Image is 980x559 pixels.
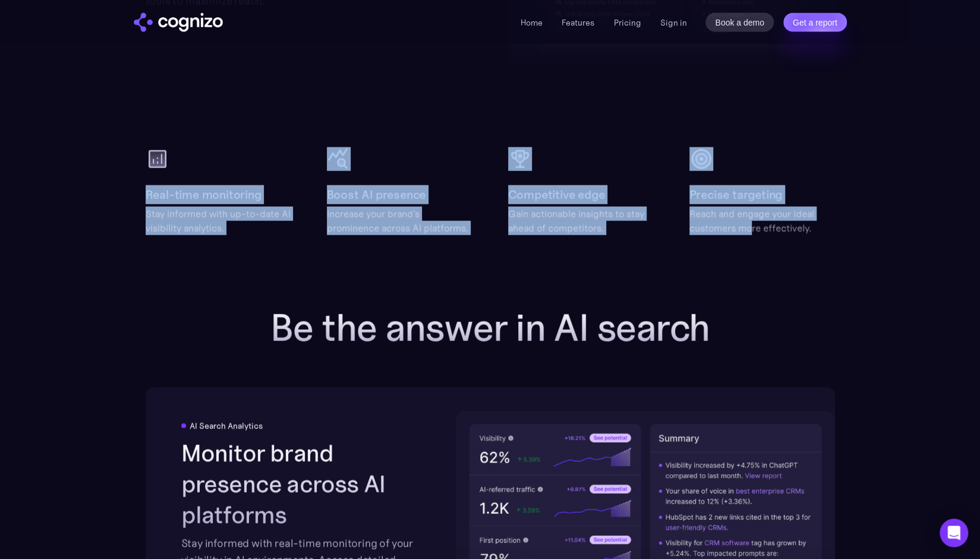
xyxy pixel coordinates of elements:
[327,147,351,171] img: query stats icon
[783,13,847,32] a: Get a report
[146,207,291,235] div: Stay informed with up-to-date AI visibility analytics.
[689,185,783,204] h2: Precise targeting
[181,438,436,530] h2: Monitor brand presence across AI platforms
[327,207,472,235] div: Increase your brand's prominence across AI platforms.
[146,185,261,204] h2: Real-time monitoring
[508,185,605,204] h2: Competitive edge
[134,13,223,32] a: home
[940,519,968,547] div: Open Intercom Messenger
[689,207,835,235] div: Reach and engage your ideal customers more effectively.
[660,15,686,30] a: Sign in
[146,147,169,171] img: analytics icon
[613,17,641,28] a: Pricing
[134,13,223,32] img: cognizo logo
[508,207,654,235] div: Gain actionable insights to stay ahead of competitors.
[521,17,543,28] a: Home
[253,307,728,349] h2: Be the answer in AI search
[562,17,594,28] a: Features
[327,185,426,204] h2: Boost AI presence
[705,13,774,32] a: Book a demo
[190,421,263,431] div: AI Search Analytics
[508,147,532,171] img: cup icon
[689,147,713,171] img: target icon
